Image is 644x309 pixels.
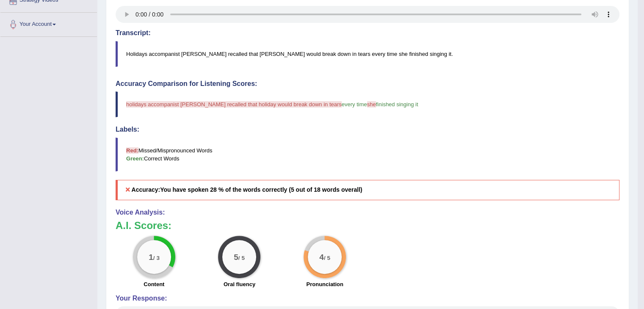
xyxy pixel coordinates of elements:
[116,295,619,302] h4: Your Response:
[149,252,153,261] big: 1
[126,155,144,162] b: Green:
[367,101,376,108] span: she
[126,101,342,108] span: holidays accompanist [PERSON_NAME] recalled that holiday would break down in tears
[116,180,619,200] h5: Accuracy:
[324,254,330,261] small: / 5
[376,101,418,108] span: finished singing it
[0,13,97,34] a: Your Account
[238,254,245,261] small: / 5
[116,41,619,67] blockquote: Holidays accompanist [PERSON_NAME] recalled that [PERSON_NAME] would break down in tears every ti...
[116,138,619,171] blockquote: Missed/Mispronounced Words Correct Words
[126,147,138,154] b: Red:
[160,186,362,193] b: You have spoken 28 % of the words correctly (5 out of 18 words overall)
[153,254,160,261] small: / 3
[116,209,619,216] h4: Voice Analysis:
[306,280,343,288] label: Pronunciation
[342,101,367,108] span: every time
[224,280,255,288] label: Oral fluency
[319,252,324,261] big: 4
[144,280,164,288] label: Content
[234,252,239,261] big: 5
[116,126,619,133] h4: Labels:
[116,80,619,88] h4: Accuracy Comparison for Listening Scores:
[116,220,171,231] b: A.I. Scores:
[116,29,619,37] h4: Transcript:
